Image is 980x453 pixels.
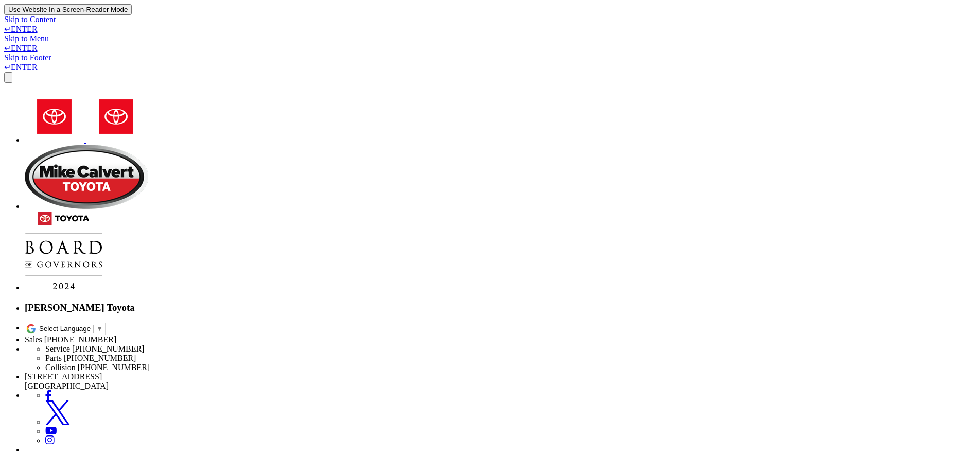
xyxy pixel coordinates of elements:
span: Sales [25,335,42,344]
span: Collision [45,363,76,372]
a: Select Language​ [39,325,103,333]
img: Toyota [86,91,146,143]
span: [PHONE_NUMBER] [64,354,136,362]
span: Select Language [39,325,91,333]
li: [STREET_ADDRESS] [GEOGRAPHIC_DATA] [25,372,976,391]
span: ▼ [96,325,103,333]
a: YouTube: Click to visit our YouTube page [45,427,57,435]
a: Instagram: Click to visit our Instagram page [45,436,55,445]
span: Parts [45,354,62,362]
span: Service [45,344,70,353]
img: Toyota [25,91,84,143]
a: Facebook: Click to visit our Facebook page [45,391,52,399]
img: Mike Calvert Toyota [25,145,148,209]
span: [PHONE_NUMBER] [78,363,150,372]
h3: [PERSON_NAME] Toyota [25,302,976,313]
a: Twitter: Click to visit our Twitter page [45,417,70,426]
span: ​ [93,325,94,333]
span: [PHONE_NUMBER] [44,335,116,344]
span: [PHONE_NUMBER] [72,344,144,353]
